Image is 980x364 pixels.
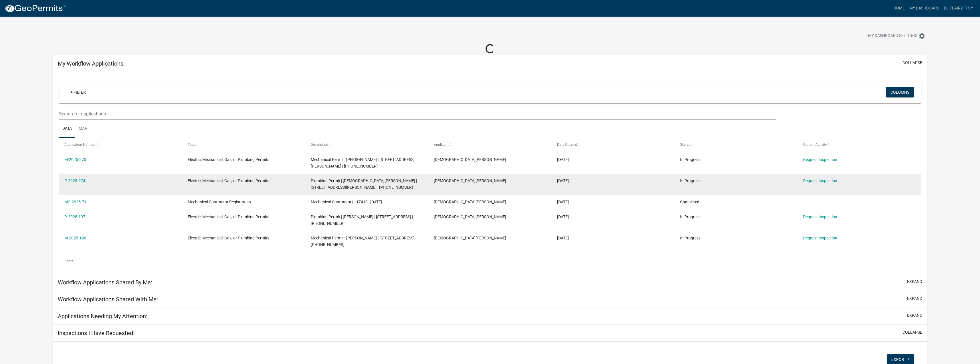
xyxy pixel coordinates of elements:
a: M-2025-196 [64,236,86,240]
button: expand [907,279,922,285]
h5: Workflow Applications Shared By Me: [58,279,152,286]
span: Current Activity [803,143,827,147]
div: 5 total [59,254,921,268]
datatable-header-cell: Application Number [59,138,182,151]
span: Electric, Mechanical, Gas, or Plumbing Permits [188,215,269,219]
span: 06/04/2025 [557,157,569,162]
a: Eliteair2175 [942,3,975,14]
span: Christian George [434,215,506,219]
span: Christian George [434,236,506,240]
datatable-header-cell: Description [305,138,428,151]
span: Applicant [434,143,449,147]
span: Description [311,143,328,147]
datatable-header-cell: Applicant [428,138,551,151]
a: Request Inspection [803,215,837,219]
span: Application Number [64,143,96,147]
input: Search for applications [59,108,776,120]
span: In Progress [680,157,700,162]
span: Mechanical Contractor Registration [188,200,251,204]
span: Status [680,143,690,147]
button: expand [907,296,922,302]
button: collapse [902,329,922,335]
button: My Dashboard Settingssettings [864,30,930,42]
i: settings [918,33,925,40]
span: Plumbing Permit | Christian George | 508 Haigler St | 108-16-07-006 [311,178,417,190]
a: + Filter [66,87,90,97]
h5: My Workflow Applications: [58,60,125,67]
h5: Inspections I Have Requested: [58,330,134,337]
a: Request Inspection [803,236,837,240]
span: Electric, Mechanical, Gas, or Plumbing Permits [188,157,269,162]
datatable-header-cell: Status [675,138,798,151]
datatable-header-cell: Type [182,138,305,151]
a: Home [891,3,907,14]
span: In Progress [680,215,700,219]
span: In Progress [680,236,700,240]
span: Electric, Mechanical, Gas, or Plumbing Permits [188,178,269,183]
button: collapse [902,60,922,66]
button: Columns [886,87,914,97]
a: My Dashboard [907,3,942,14]
span: Mechanical Permit | Christian George | 508 Haigler St | 108-16-07-006 [311,157,415,168]
a: MC-2025-71 [64,200,86,204]
span: Date Created [557,143,577,147]
span: Completed [680,200,699,204]
span: Mechanical Contractor | 117418 | 10/31/2025 [311,200,382,204]
div: collapse [53,72,927,274]
a: Map [75,120,91,138]
span: Type [188,143,195,147]
a: M-2025-275 [64,157,86,162]
span: Christian George [434,178,506,183]
a: P-2025-274 [64,178,85,183]
datatable-header-cell: Current Activity [798,138,921,151]
span: 04/16/2025 [557,200,569,204]
span: Christian George [434,157,506,162]
span: Mechanical Permit | Christian George | 410 BRANCH ST | 109-10-04-004 [311,236,416,247]
span: My Dashboard Settings [868,33,917,40]
span: Plumbing Permit | Christian George | 410 BRANCH ST | 109-10-04-004 [311,215,413,226]
span: Christian George [434,200,506,204]
datatable-header-cell: Date Created [551,138,674,151]
a: Request Inspection [803,178,837,183]
span: 04/15/2025 [557,236,569,240]
a: P-2025-197 [64,215,85,219]
button: expand [907,312,922,318]
h5: Applications Needing My Attention: [58,313,147,320]
span: Electric, Mechanical, Gas, or Plumbing Permits [188,236,269,240]
a: Data [59,120,75,138]
span: In Progress [680,178,700,183]
span: 04/16/2025 [557,215,569,219]
span: 06/04/2025 [557,178,569,183]
h5: Workflow Applications Shared With Me: [58,296,158,303]
a: Request Inspection [803,157,837,162]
